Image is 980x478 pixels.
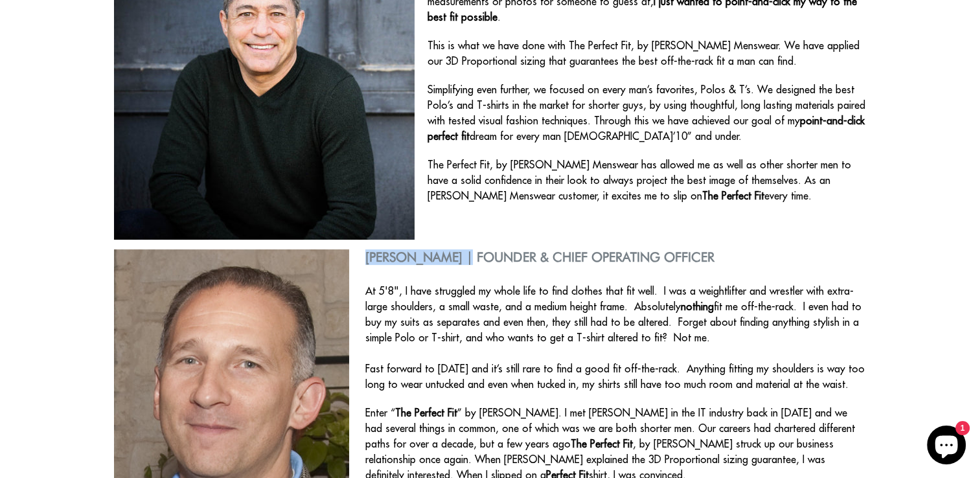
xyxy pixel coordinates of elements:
span: At 5'8", I have struggled my whole life to find clothes that fit well. I was a weightlifter and w... [365,284,865,391]
strong: The Perfect Fit [395,406,457,419]
strong: point-and-click [800,114,865,127]
strong: nothing [681,300,714,313]
p: This is what we have done with The Perfect Fit, by [PERSON_NAME] Menswear. We have applied our 3D... [114,38,867,69]
p: The Perfect Fit, by [PERSON_NAME] Menswear has allowed me as well as other shorter men to have a ... [114,157,867,203]
h2: [PERSON_NAME] | Founder & Chief Operating Officer [114,249,867,265]
strong: The Perfect Fit [702,189,764,202]
strong: The Perfect Fit [571,437,633,450]
strong: perfect fit [427,130,470,142]
p: Simplifying even further, we focused on every man’s favorites, Polos & T’s. We designed the best ... [114,82,867,144]
inbox-online-store-chat: Shopify online store chat [923,426,970,468]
